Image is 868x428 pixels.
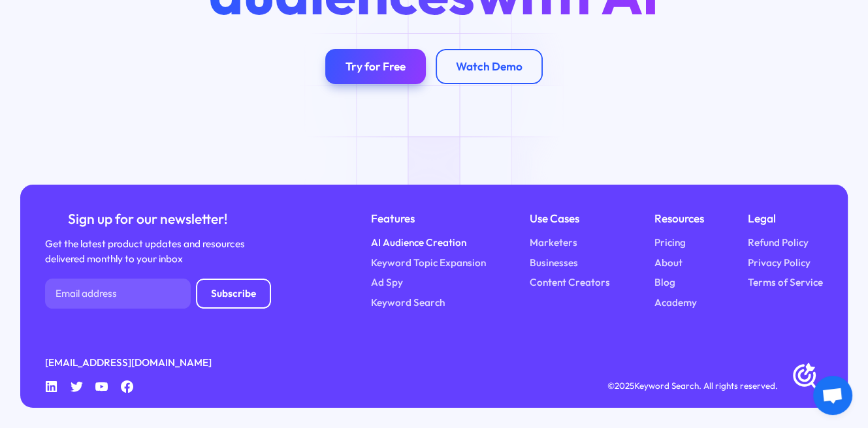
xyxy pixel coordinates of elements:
[45,355,212,370] a: [EMAIL_ADDRESS][DOMAIN_NAME]
[346,59,406,74] div: Try for Free
[607,379,778,393] div: © Keyword Search. All rights reserved.
[45,279,191,309] input: Email address
[45,279,271,309] form: Newsletter Form
[813,376,852,415] div: Open chat
[654,209,703,227] div: Resources
[654,275,675,290] a: Blog
[748,275,823,290] a: Terms of Service
[748,255,811,270] a: Privacy Policy
[45,209,251,228] div: Sign up for our newsletter!
[371,235,466,250] a: AI Audience Creation
[654,235,685,250] a: Pricing
[196,279,271,309] input: Subscribe
[456,59,522,74] div: Watch Demo
[530,255,578,270] a: Businesses
[45,236,251,266] div: Get the latest product updates and resources delivered monthly to your inbox
[371,295,445,310] a: Keyword Search
[530,209,610,227] div: Use Cases
[325,49,426,84] a: Try for Free
[436,49,543,84] a: Watch Demo
[748,235,809,250] a: Refund Policy
[615,380,634,391] span: 2025
[530,235,577,250] a: Marketers
[654,255,682,270] a: About
[371,255,486,270] a: Keyword Topic Expansion
[530,275,610,290] a: Content Creators
[654,295,696,310] a: Academy
[371,275,403,290] a: Ad Spy
[371,209,486,227] div: Features
[748,209,823,227] div: Legal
